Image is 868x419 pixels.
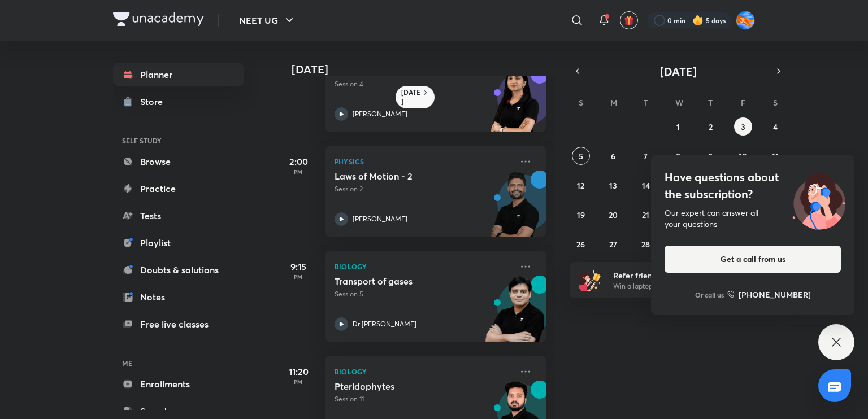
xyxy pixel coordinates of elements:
img: Adithya MA [736,11,755,30]
a: Doubts & solutions [113,259,244,281]
button: October 27, 2025 [604,235,622,253]
img: Company Logo [113,12,204,26]
button: October 12, 2025 [572,176,590,194]
abbr: Saturday [773,97,778,108]
abbr: October 11, 2025 [772,151,779,162]
abbr: Monday [610,97,617,108]
abbr: October 8, 2025 [676,151,680,162]
button: avatar [620,11,638,29]
button: October 7, 2025 [637,147,655,165]
abbr: Wednesday [675,97,683,108]
abbr: Sunday [579,97,583,108]
p: Session 2 [335,184,512,194]
abbr: October 12, 2025 [577,180,584,191]
a: Notes [113,286,244,308]
h5: Pteridophytes [335,381,475,392]
img: unacademy [484,276,546,353]
div: Our expert can answer all your questions [665,207,841,230]
h5: Transport of gases [335,276,475,287]
button: October 14, 2025 [637,176,655,194]
button: October 11, 2025 [766,147,784,165]
a: Practice [113,177,244,200]
p: [PERSON_NAME] [353,109,407,119]
img: unacademy [484,66,546,143]
button: Get a call from us [665,246,841,273]
p: Win a laptop, vouchers & more [613,281,752,291]
p: Physics [335,155,512,168]
abbr: October 9, 2025 [708,151,713,162]
a: Enrollments [113,373,244,395]
img: ttu_illustration_new.svg [783,169,854,230]
button: October 6, 2025 [604,147,622,165]
h5: Laws of Motion - 2 [335,171,475,182]
a: [PHONE_NUMBER] [727,289,811,300]
p: Or call us [695,290,724,300]
abbr: October 10, 2025 [739,151,747,162]
h6: ME [113,353,244,373]
p: PM [276,273,321,280]
a: Planner [113,63,244,86]
a: Company Logo [113,12,204,29]
h5: 9:15 [276,260,321,273]
h5: 11:20 [276,365,321,378]
abbr: Thursday [708,97,713,108]
h4: Have questions about the subscription? [665,169,841,203]
p: Dr [PERSON_NAME] [353,319,416,329]
abbr: Tuesday [644,97,648,108]
img: referral [579,269,601,291]
p: Session 5 [335,289,512,299]
button: October 3, 2025 [734,117,752,136]
button: October 13, 2025 [604,176,622,194]
button: NEET UG [232,9,303,32]
abbr: October 19, 2025 [577,209,585,220]
abbr: October 20, 2025 [609,209,618,220]
abbr: October 6, 2025 [611,151,615,162]
div: Store [140,95,170,108]
h6: [PHONE_NUMBER] [739,289,811,300]
abbr: October 4, 2025 [773,121,778,132]
a: Free live classes [113,313,244,335]
p: [PERSON_NAME] [353,214,407,224]
img: avatar [624,15,634,25]
p: Biology [335,365,512,378]
a: Playlist [113,232,244,254]
abbr: October 27, 2025 [609,239,617,250]
button: October 2, 2025 [701,117,719,136]
abbr: October 7, 2025 [644,151,648,162]
abbr: Friday [741,97,745,108]
abbr: October 26, 2025 [576,239,585,250]
span: [DATE] [660,64,697,79]
abbr: October 3, 2025 [741,121,745,132]
abbr: October 28, 2025 [641,239,650,250]
button: October 4, 2025 [766,117,784,136]
abbr: October 1, 2025 [676,121,680,132]
button: October 19, 2025 [572,206,590,224]
abbr: October 14, 2025 [642,180,650,191]
h6: SELF STUDY [113,131,244,150]
h4: [DATE] [292,63,557,76]
img: unacademy [484,171,546,248]
h6: Refer friends [613,269,752,281]
button: October 28, 2025 [637,235,655,253]
p: Biology [335,260,512,273]
p: Session 4 [335,79,512,89]
a: Store [113,90,244,113]
button: October 9, 2025 [701,147,719,165]
a: Browse [113,150,244,173]
button: October 26, 2025 [572,235,590,253]
a: Tests [113,204,244,227]
button: October 1, 2025 [669,117,687,136]
abbr: October 5, 2025 [579,151,583,162]
button: October 8, 2025 [669,147,687,165]
button: [DATE] [585,63,771,79]
p: PM [276,168,321,175]
h6: [DATE] [401,88,421,106]
button: October 21, 2025 [637,206,655,224]
abbr: October 21, 2025 [642,209,649,220]
abbr: October 13, 2025 [609,180,617,191]
button: October 10, 2025 [734,147,752,165]
p: Session 11 [335,394,512,404]
abbr: October 2, 2025 [709,121,713,132]
img: streak [692,15,704,26]
h5: 2:00 [276,155,321,168]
